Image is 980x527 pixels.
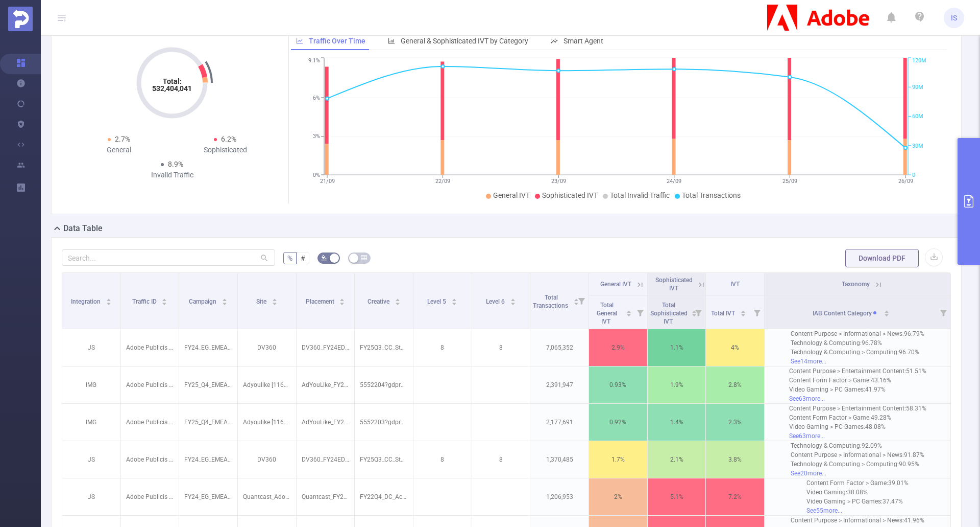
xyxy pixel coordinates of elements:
span: General IVT [493,191,530,199]
p: Adobe Publicis Emea Tier 1 [27133] [121,338,179,357]
p: 2% [589,487,647,507]
p: 4% [706,338,764,357]
p: Quantcast_FY24Acrobat_PSP_AcrobatTrialistCookieless_TR_DSK_BAN_728X90 [7986675] [297,487,355,507]
div: Content Purpose > Informational > News : 41.96% [791,516,924,525]
span: % [287,254,292,262]
p: 1,370,485 [530,450,589,469]
p: 5.1% [648,487,706,507]
div: Sort [395,297,401,303]
div: Sort [451,297,457,303]
span: Total Transactions [682,191,741,199]
p: FY25Q3_CC_Student_CCPro_RO_RO_DiscountedPricing_ST_300x250_NA_NA.jpg [5525484] [355,338,413,357]
div: Sort [740,309,746,315]
span: Total Sophisticated IVT [650,302,688,325]
p: Adobe Publicis Emea Tier 1 [27133] [121,413,179,432]
p: 8 [413,450,472,469]
p: FY22Q4_DC_AcrobatDC_AcrobatDC_tr_tr_All-in-One_AN_728x90.zip [4069547] [355,487,413,507]
span: Total Transactions [533,294,570,309]
i: icon: caret-down [339,301,345,304]
tspan: 0% [313,172,320,178]
tspan: 60M [912,113,923,120]
i: icon: caret-up [162,297,167,300]
span: Integration [71,298,102,305]
p: 0.92% [589,413,647,432]
i: icon: caret-up [395,297,400,300]
p: JS [62,450,120,469]
div: Sort [106,297,112,303]
div: Technology & Computing > Computing : 96.70% [791,348,924,357]
div: Content Purpose > Informational > News : 96.79% [791,329,924,338]
p: 1,206,953 [530,487,589,507]
i: icon: caret-down [452,301,457,304]
p: 2,391,947 [530,375,589,395]
span: General & Sophisticated IVT by Category [401,37,528,45]
i: icon: caret-up [222,297,228,300]
p: Adyoulike [11655] [238,375,296,395]
div: Sort [573,297,579,303]
tspan: 23/09 [551,178,566,185]
p: 7.2% [706,487,764,507]
span: 8.9% [168,160,183,168]
p: Quantcast_AdobeDyn [238,487,296,507]
p: 2.1% [648,450,706,469]
p: 5552204?gdpr=1 [355,375,413,395]
div: Video Gaming > PC Games : 37.47% [806,497,909,506]
p: DV360_FY24EDU_PSP_AudEx_RO_DSK_BAN_300x250 [7939733] [297,338,355,357]
span: Placement [306,298,336,305]
div: Content Form Factor > Game : 39.01% [806,478,909,488]
i: Filter menu [574,273,589,329]
div: See 14 more... [791,357,924,366]
p: JS [62,487,120,507]
div: Sort [222,297,228,303]
tspan: 22/09 [435,178,450,185]
i: icon: caret-up [510,297,516,300]
p: 8 [413,338,472,357]
i: icon: caret-down [162,301,167,304]
div: See 63 more... [789,431,926,441]
tspan: 21/09 [320,178,334,185]
i: Filter menu [633,296,647,329]
span: IVT [730,281,740,288]
div: See 55 more... [806,506,909,515]
p: FY25_Q4_EMEA_DocumentCloud_AcrobatsGotIt_Progression_Progression_CP323VD_P42498_NA [287833] [179,375,237,395]
p: 2.9% [589,338,647,357]
i: Filter menu [750,296,764,329]
div: Technology & Computing : 96.78% [791,338,924,348]
i: icon: bar-chart [388,37,395,44]
span: Campaign [189,298,218,305]
input: Search... [62,249,275,266]
i: icon: caret-up [626,309,631,312]
i: icon: caret-down [574,301,579,304]
i: icon: caret-up [452,297,457,300]
div: Video Gaming : 38.08% [806,488,909,497]
p: IMG [62,375,120,395]
tspan: 30M [912,143,923,149]
i: Filter menu [936,296,950,329]
i: icon: caret-down [626,312,631,315]
div: Video Gaming > PC Games : 41.97% [789,385,926,394]
span: Traffic Over Time [309,37,365,45]
p: 2.8% [706,375,764,395]
img: Protected Media [8,7,33,31]
tspan: 26/09 [898,178,913,185]
p: Adyoulike [11655] [238,413,296,432]
p: JS [62,338,120,357]
tspan: 3% [313,133,320,140]
p: 5552203?gdpr=1 [355,413,413,432]
i: icon: bg-colors [321,255,327,261]
p: 1.4% [648,413,706,432]
button: Download PDF [845,249,919,267]
i: icon: caret-down [395,301,400,304]
span: General IVT [600,281,631,288]
span: 2.7% [115,135,130,143]
div: Technology & Computing : 92.09% [791,441,924,450]
tspan: 90M [912,84,923,90]
i: icon: line-chart [296,37,303,44]
i: icon: caret-up [339,297,345,300]
p: Adobe Publicis Emea Tier 1 [27133] [121,375,179,395]
i: icon: caret-up [272,297,277,300]
p: 1.7% [589,450,647,469]
p: 8 [472,338,530,357]
tspan: 9.1% [308,58,320,64]
p: 8 [472,450,530,469]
